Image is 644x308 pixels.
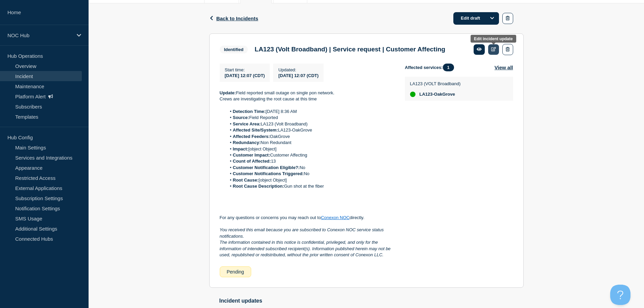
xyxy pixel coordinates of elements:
[226,171,394,177] li: No
[495,64,513,71] button: View all
[453,12,499,25] a: Edit draft
[226,140,394,146] li: Non Redundant
[233,127,278,133] strong: Affected Site/System:
[443,64,454,71] span: 1
[278,72,318,78] div: [DATE] 12:07 (CDT)
[233,165,300,170] strong: Customer Notification Eligible?:
[226,127,394,133] li: LA123-OakGrove
[225,67,265,72] p: Start time :
[220,266,251,277] div: Pending
[220,90,394,96] p: Field reported small outage on single pon network.
[233,121,261,126] strong: Service Area:
[226,165,394,171] li: No
[220,215,394,221] p: For any questions or concerns you may reach out to directly.
[7,32,72,38] p: NOC Hub
[610,285,630,305] iframe: Help Scout Beacon - Open
[233,134,270,139] strong: Affected Feeders:
[255,46,445,53] h3: LA123 (Volt Broadband) | Service request | Customer Affecting
[233,146,248,151] strong: Impact:
[233,115,249,120] strong: Source:
[220,90,236,95] strong: Update:
[233,109,266,114] strong: Detection Time:
[225,73,265,78] span: [DATE] 12:07 (CDT)
[233,152,270,158] strong: Customer Impact:
[226,158,394,164] li: 13
[216,16,258,21] span: Back to Incidents
[233,159,271,164] strong: Count of Affected:
[226,183,394,189] li: Gun shot at the fiber
[233,140,261,145] strong: Redundancy:
[209,16,258,21] button: Back to Incidents
[226,146,394,152] li: [object Object]
[226,134,394,140] li: OakGrove
[278,67,318,72] p: Updated :
[226,115,394,121] li: Field Reported
[220,46,248,53] span: Identified
[233,171,304,176] strong: Customer Notifications Triggered:
[226,177,394,183] li: [object Object]
[220,240,392,257] em: The information contained in this notice is confidential, privileged, and only for the informatio...
[410,81,461,86] p: LA123 (VOLT Broadband)
[420,92,455,97] span: LA123-OakGrove
[485,12,499,24] button: Options
[321,215,350,220] a: Conexon NOC
[233,177,259,183] strong: Root Cause:
[226,152,394,158] li: Customer Affecting
[226,121,394,127] li: LA123 (Volt Broadband)
[220,227,385,238] em: You received this email because you are subscribed to Conexon NOC service status notifications.
[474,37,513,41] div: Edit incident update
[233,184,284,189] strong: Root Cause Description:
[219,298,524,304] h2: Incident updates
[405,64,457,71] span: Affected services:
[220,96,394,102] p: Crews are investigating the root cause at this time
[410,92,415,97] div: up
[226,109,394,115] li: [DATE] 8:36 AM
